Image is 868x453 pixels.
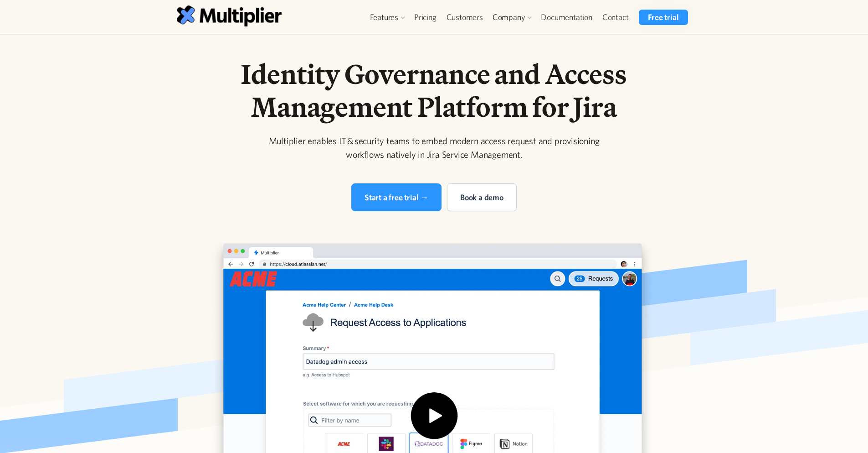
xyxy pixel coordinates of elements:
div: Features [365,10,409,25]
div: Book a demo [460,191,503,203]
a: Customers [442,10,488,25]
div: Multiplier enables IT & security teams to embed modern access request and provisioning workflows ... [259,134,609,161]
a: Start a free trial → [351,183,442,211]
a: Book a demo [447,183,517,211]
a: Contact [597,10,634,25]
a: Documentation [536,10,597,25]
h1: Identity Governance and Access Management Platform for Jira [201,57,668,123]
a: Pricing [409,10,442,25]
div: Company [493,12,525,23]
div: Features [370,12,398,23]
a: Free trial [639,10,688,25]
div: Start a free trial → [365,191,428,203]
div: Company [488,10,536,25]
img: Play icon [405,392,463,451]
